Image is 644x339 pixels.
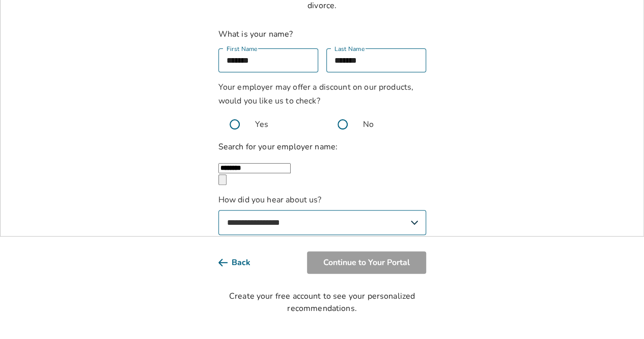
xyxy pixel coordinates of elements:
span: No [363,118,374,131]
span: Yes [255,118,268,131]
label: Search for your employer name: [218,141,338,152]
div: Create your free account to see your personalized recommendations. [218,290,426,315]
button: Clear [218,174,227,185]
label: Last Name [334,44,365,54]
iframe: Chat Widget [593,290,644,339]
label: What is your name? [218,29,293,40]
label: First Name [227,44,258,54]
span: Your employer may offer a discount on our products, would you like us to check? [218,82,414,107]
select: How did you hear about us? [218,210,426,235]
label: How did you hear about us? [218,194,426,235]
button: Continue to Your Portal [307,251,426,274]
button: Back [218,251,267,274]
